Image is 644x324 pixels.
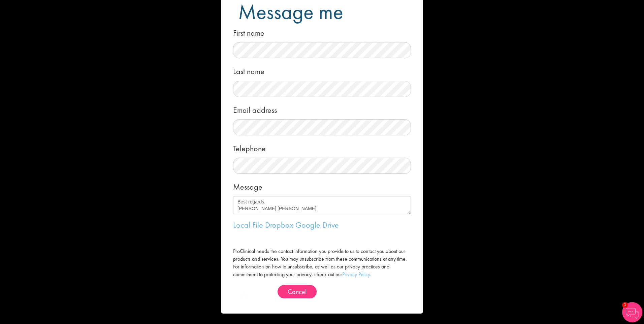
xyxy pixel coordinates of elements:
button: Cancel [278,285,317,298]
span: Send [243,287,257,296]
img: Chatbot [622,302,642,322]
a: Google Drive [295,220,339,230]
a: Dropbox [265,220,293,230]
label: Email address [233,102,277,116]
label: ProClinical needs the contact information you provide to us to contact you about our products and... [233,248,411,278]
span: 1 [622,302,628,308]
a: Privacy Policy. [342,271,371,278]
label: Message [233,179,262,193]
label: Telephone [233,140,266,154]
a: Local File [233,220,263,230]
button: Send [233,285,276,298]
